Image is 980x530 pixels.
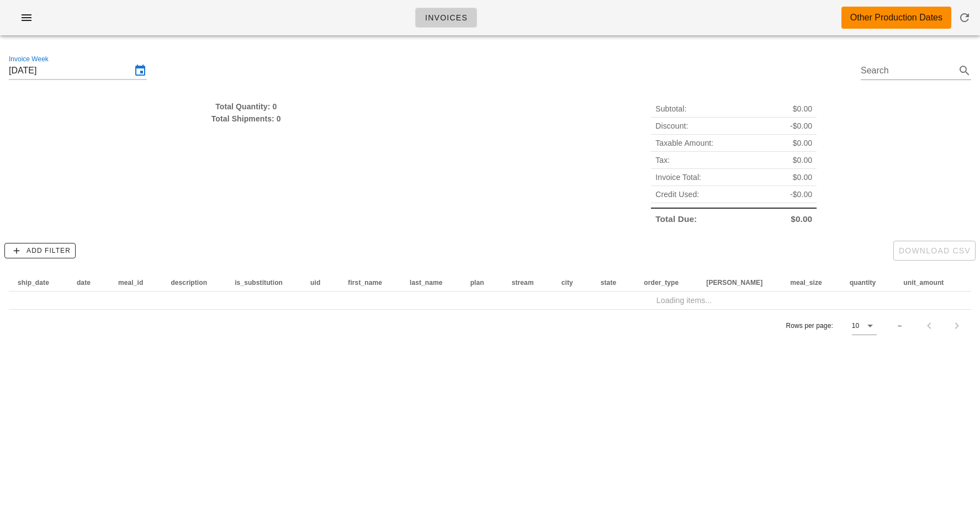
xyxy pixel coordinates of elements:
[791,213,812,225] span: $0.00
[410,279,443,287] span: last_name
[592,274,635,291] th: state: Not sorted. Activate to sort ascending.
[310,279,320,287] span: uid
[601,279,617,287] span: state
[171,279,207,287] span: description
[109,274,162,291] th: meal_id: Not sorted. Activate to sort ascending.
[793,154,813,166] span: $0.00
[697,274,781,291] th: tod: Not sorted. Activate to sort ascending.
[793,137,813,149] span: $0.00
[655,154,670,166] span: Tax:
[9,246,71,256] span: Add Filter
[462,274,503,291] th: plan: Not sorted. Activate to sort ascending.
[561,279,573,287] span: city
[118,279,143,287] span: meal_id
[4,243,76,258] button: Add Filter
[898,321,902,331] div: –
[790,188,812,200] span: -$0.00
[553,274,592,291] th: city: Not sorted. Activate to sort ascending.
[425,13,468,22] span: Invoices
[655,103,686,115] span: Subtotal:
[781,274,841,291] th: meal_size: Not sorted. Activate to sort ascending.
[9,55,49,63] label: Invoice Week
[301,274,339,291] th: uid: Not sorted. Activate to sort ascending.
[503,274,553,291] th: stream: Not sorted. Activate to sort ascending.
[470,279,484,287] span: plan
[512,279,534,287] span: stream
[790,279,822,287] span: meal_size
[852,321,859,331] div: 10
[235,279,283,287] span: is_substitution
[793,103,813,115] span: $0.00
[635,274,697,291] th: order_type: Not sorted. Activate to sort ascending.
[850,11,942,24] div: Other Production Dates
[348,279,382,287] span: first_name
[852,317,877,335] div: 10Rows per page:
[339,274,401,291] th: first_name: Not sorted. Activate to sort ascending.
[226,274,301,291] th: is_substitution: Not sorted. Activate to sort ascending.
[644,279,679,287] span: order_type
[401,274,462,291] th: last_name: Not sorted. Activate to sort ascending.
[786,310,877,342] div: Rows per page:
[162,274,226,291] th: description: Not sorted. Activate to sort ascending.
[9,113,484,125] div: Total Shipments: 0
[655,120,688,132] span: Discount:
[18,279,49,287] span: ship_date
[903,279,944,287] span: unit_amount
[706,279,762,287] span: [PERSON_NAME]
[655,213,697,225] span: Total Due:
[655,137,713,149] span: Taxable Amount:
[655,171,701,183] span: Invoice Total:
[894,274,962,291] th: unit_amount: Not sorted. Activate to sort ascending.
[68,274,109,291] th: date: Not sorted. Activate to sort ascending.
[793,171,813,183] span: $0.00
[415,8,477,28] a: Invoices
[9,100,484,113] div: Total Quantity: 0
[841,274,894,291] th: quantity: Not sorted. Activate to sort ascending.
[655,188,699,200] span: Credit Used:
[850,279,876,287] span: quantity
[77,279,91,287] span: date
[790,120,812,132] span: -$0.00
[9,274,68,291] th: ship_date: Not sorted. Activate to sort ascending.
